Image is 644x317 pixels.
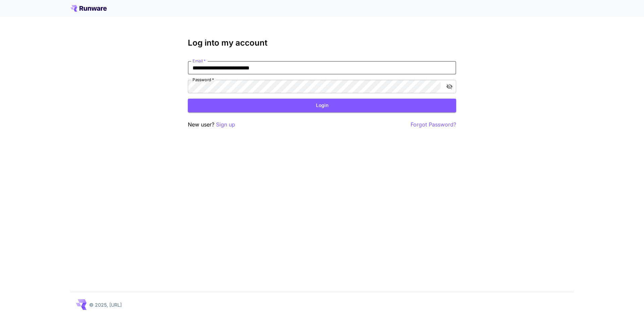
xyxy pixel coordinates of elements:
button: Login [188,99,456,112]
p: New user? [188,120,235,129]
label: Email [193,58,206,64]
button: toggle password visibility [443,81,455,93]
p: © 2025, [URL] [89,301,122,308]
button: Sign up [216,120,235,129]
button: Forgot Password? [411,120,456,129]
label: Password [193,77,214,83]
h3: Log into my account [188,38,456,48]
